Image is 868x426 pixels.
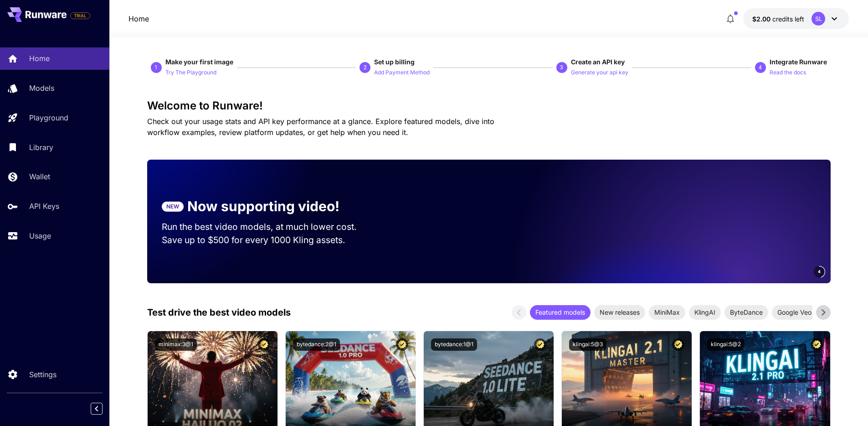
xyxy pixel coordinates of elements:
[128,13,149,24] nav: breadcrumb
[29,142,53,153] p: Library
[770,67,806,78] button: Read the docs
[258,338,270,351] button: Certified Model – Vetted for best performance and includes a commercial license.
[165,68,216,77] p: Try The Playground
[649,307,685,317] span: MiniMax
[724,305,768,320] div: ByteDance
[649,305,685,320] div: MiniMax
[818,268,821,275] span: 4
[707,338,745,351] button: klingai:5@2
[147,99,831,112] h3: Welcome to Runware!
[534,338,546,351] button: Certified Model – Vetted for best performance and includes a commercial license.
[98,400,109,417] div: Collapse sidebar
[724,307,768,317] span: ByteDance
[166,203,179,211] p: NEW
[29,369,56,380] p: Settings
[770,58,827,66] span: Integrate Runware
[29,201,59,212] p: API Keys
[571,68,628,77] p: Generate your api key
[530,305,591,320] div: Featured models
[71,12,90,19] span: TRIAL
[772,305,817,320] div: Google Veo
[594,305,645,320] div: New releases
[752,15,772,23] span: $2.00
[431,338,477,351] button: bytedance:1@1
[165,58,233,66] span: Make your first image
[571,67,628,78] button: Generate your api key
[29,83,54,94] p: Models
[154,63,158,72] p: 1
[70,10,90,21] span: Add your payment card to enable full platform functionality.
[743,8,849,29] button: $2.00SL
[560,63,563,72] p: 3
[165,67,216,78] button: Try The Playground
[29,53,50,64] p: Home
[672,338,684,351] button: Certified Model – Vetted for best performance and includes a commercial license.
[571,58,625,66] span: Create an API key
[162,234,374,247] p: Save up to $500 for every 1000 Kling assets.
[91,403,103,415] button: Collapse sidebar
[29,112,68,123] p: Playground
[374,58,415,66] span: Set up billing
[772,307,817,317] span: Google Veo
[689,307,721,317] span: KlingAI
[811,338,823,351] button: Certified Model – Vetted for best performance and includes a commercial license.
[128,13,149,24] a: Home
[759,63,762,72] p: 4
[374,68,430,77] p: Add Payment Method
[772,15,804,23] span: credits left
[374,67,430,78] button: Add Payment Method
[689,305,721,320] div: KlingAI
[155,338,197,351] button: minimax:3@1
[162,220,374,234] p: Run the best video models, at much lower cost.
[396,338,408,351] button: Certified Model – Vetted for best performance and includes a commercial license.
[812,12,825,26] div: SL
[29,230,51,241] p: Usage
[364,63,367,72] p: 2
[147,117,494,137] span: Check out your usage stats and API key performance at a glance. Explore featured models, dive int...
[569,338,606,351] button: klingai:5@3
[187,196,339,217] p: Now supporting video!
[594,307,645,317] span: New releases
[530,307,591,317] span: Featured models
[770,68,806,77] p: Read the docs
[147,306,291,319] p: Test drive the best video models
[29,171,50,182] p: Wallet
[293,338,340,351] button: bytedance:2@1
[752,14,804,24] div: $2.00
